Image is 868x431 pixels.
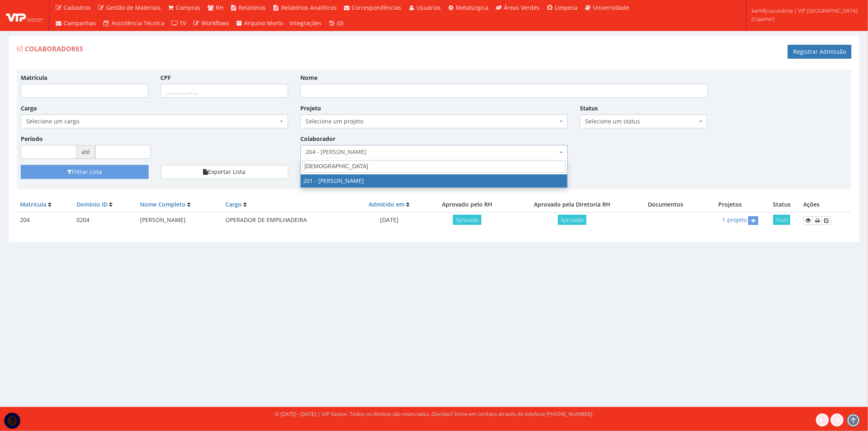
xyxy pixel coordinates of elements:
label: Matrícula [21,74,47,82]
span: Compras [176,4,201,11]
span: Aprovado [558,215,586,225]
label: Período [21,135,43,143]
input: ___.___.___-__ [161,84,289,98]
span: Assistência Técnica [112,19,164,27]
a: TV [168,15,190,31]
span: (0) [337,19,343,27]
a: Campanhas [52,15,100,31]
a: Nome Completo [140,200,186,208]
td: [DATE] [354,212,424,228]
div: © [DATE] - [DATE] | VIP Gestor. Todos os direitos são reservados. Dúvidas? Entre em contato atrav... [275,410,593,418]
label: CPF [161,74,171,82]
a: Arquivo Morto [232,15,287,31]
a: 1 projeto [722,216,747,224]
span: Aprovado [453,215,481,225]
td: OPERADOR DE EMPILHADEIRA [222,212,354,228]
label: Projeto [300,104,321,112]
td: 0204 [73,212,137,228]
span: 204 - DANIEL DE JESUS MOURA [300,145,568,159]
th: Status [763,197,800,212]
label: Nome [300,74,317,82]
span: Selecione um cargo [21,114,288,128]
label: Cargo [21,104,37,112]
label: Status [580,104,598,112]
span: Colaboradores [25,44,83,53]
th: Ações [800,197,851,212]
button: Exportar Lista [161,165,289,179]
span: 204 - DANIEL DE JESUS MOURA [306,148,558,156]
a: Matrícula [20,200,46,208]
span: Usuários [417,4,441,11]
button: Filtrar Lista [21,165,149,179]
span: Metalúrgica [456,4,489,11]
a: Admitido em [369,200,404,208]
td: [PERSON_NAME] [137,212,222,228]
a: Integrações [287,15,325,31]
a: Registrar Admissão [788,45,851,59]
span: Limpeza [555,4,578,11]
th: Aprovado pelo RH [424,197,510,212]
span: até [77,145,95,159]
label: Colaborador [300,135,335,143]
a: Cargo [225,200,242,208]
a: Domínio ID [77,200,107,208]
td: 204 [17,212,73,228]
span: Selecione um status [585,117,697,125]
span: Áreas Verdes [504,4,540,11]
span: Ativo [773,215,790,225]
span: Cadastros [64,4,91,11]
span: Arquivo Morto [245,19,284,27]
span: Relatórios Analíticos [281,4,337,11]
th: Projetos [697,197,763,212]
span: Correspondências [352,4,402,11]
span: Campanhas [64,19,96,27]
span: Workflows [201,19,229,27]
a: (0) [325,15,347,31]
a: Workflows [190,15,233,31]
a: Assistência Técnica [100,15,168,31]
span: RH [216,4,223,11]
span: TV [180,19,186,27]
span: Gestão de Materiais [106,4,161,11]
span: Integrações [290,19,322,27]
span: kamilly.souzalima | VIP [GEOGRAPHIC_DATA] (Cajamar) [752,7,857,23]
span: Selecione um cargo [26,117,278,125]
li: 201 - [PERSON_NAME] [301,174,567,187]
span: Selecione um status [580,114,708,128]
span: Selecione um projeto [306,117,558,125]
span: Universidade [593,4,629,11]
img: logo [6,9,43,22]
span: Selecione um projeto [300,114,568,128]
th: Aprovado pela Diretoria RH [510,197,634,212]
span: Relatórios [239,4,266,11]
th: Documentos [634,197,697,212]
